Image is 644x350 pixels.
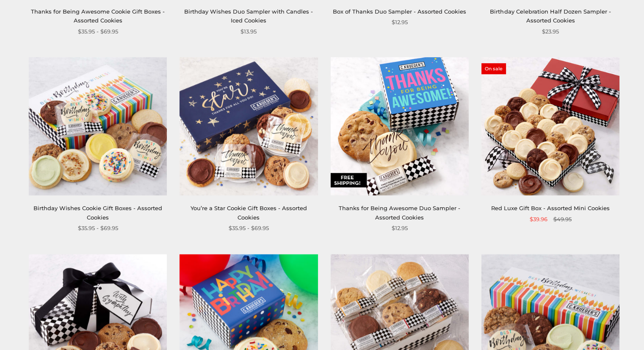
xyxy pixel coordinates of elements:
img: Birthday Wishes Cookie Gift Boxes - Assorted Cookies [29,57,167,195]
a: Thanks for Being Awesome Duo Sampler - Assorted Cookies [339,205,460,220]
span: On sale [481,63,506,74]
span: $35.95 - $69.95 [78,224,118,233]
span: $23.95 [542,27,559,36]
a: Thanks for Being Awesome Cookie Gift Boxes - Assorted Cookies [31,8,165,24]
a: Birthday Celebration Half Dozen Sampler - Assorted Cookies [490,8,611,24]
img: Thanks for Being Awesome Duo Sampler - Assorted Cookies [330,57,468,195]
span: $12.95 [392,18,408,27]
span: $13.95 [240,27,257,36]
a: Thanks for Being Awesome Duo Sampler - Assorted Cookies [331,57,469,195]
img: You’re a Star Cookie Gift Boxes - Assorted Cookies [180,57,318,195]
span: $35.95 - $69.95 [78,27,118,36]
img: Red Luxe Gift Box - Assorted Mini Cookies [481,57,619,195]
a: You’re a Star Cookie Gift Boxes - Assorted Cookies [191,205,307,220]
span: $12.95 [392,224,408,233]
span: $35.95 - $69.95 [229,224,269,233]
a: Box of Thanks Duo Sampler - Assorted Cookies [333,8,466,15]
a: Birthday Wishes Cookie Gift Boxes - Assorted Cookies [33,205,162,220]
span: $39.96 [529,215,547,224]
iframe: Sign Up via Text for Offers [7,318,88,343]
span: $49.95 [553,215,571,224]
a: Birthday Wishes Duo Sampler with Candles - Iced Cookies [184,8,313,24]
a: Red Luxe Gift Box - Assorted Mini Cookies [491,205,610,211]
